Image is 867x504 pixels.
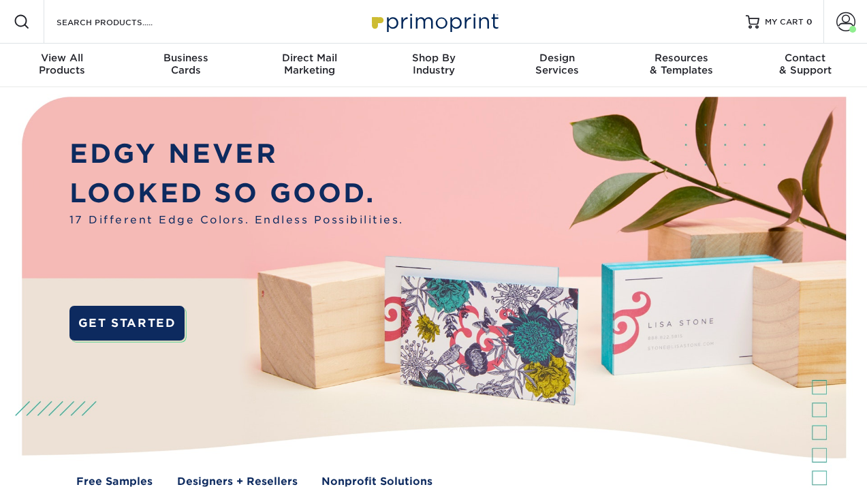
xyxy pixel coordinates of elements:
[372,44,496,87] a: Shop ByIndustry
[124,52,248,64] span: Business
[248,44,372,87] a: Direct MailMarketing
[619,44,743,87] a: Resources& Templates
[321,474,432,490] a: Nonprofit Solutions
[124,52,248,76] div: Cards
[55,14,188,30] input: SEARCH PRODUCTS.....
[372,52,496,76] div: Industry
[69,306,185,340] a: GET STARTED
[495,44,619,87] a: DesignServices
[177,474,298,490] a: Designers + Resellers
[366,7,502,36] img: Primoprint
[619,52,743,64] span: Resources
[372,52,496,64] span: Shop By
[124,44,248,87] a: BusinessCards
[69,134,404,173] p: EDGY NEVER
[248,52,372,76] div: Marketing
[765,16,804,28] span: MY CART
[619,52,743,76] div: & Templates
[743,52,867,64] span: Contact
[69,174,404,212] p: LOOKED SO GOOD.
[76,474,153,490] a: Free Samples
[495,52,619,76] div: Services
[248,52,372,64] span: Direct Mail
[495,52,619,64] span: Design
[69,212,404,228] span: 17 Different Edge Colors. Endless Possibilities.
[743,44,867,87] a: Contact& Support
[743,52,867,76] div: & Support
[806,17,813,27] span: 0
